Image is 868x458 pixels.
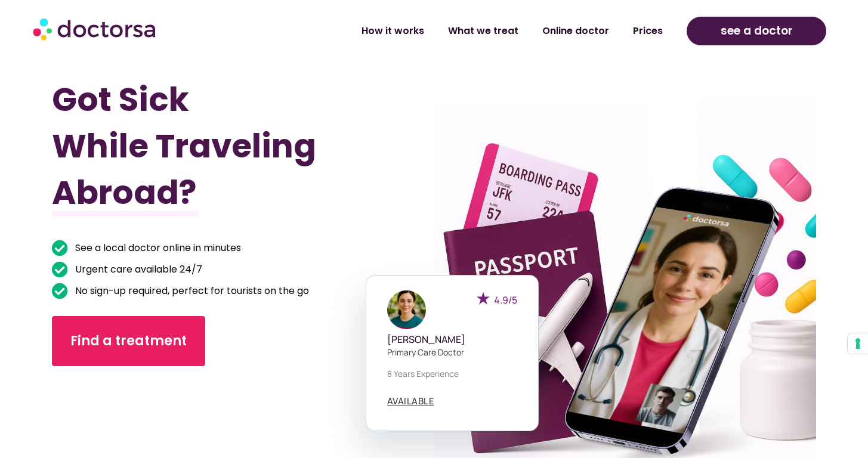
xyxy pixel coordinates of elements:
[387,397,435,406] span: AVAILABLE
[687,17,827,45] a: see a doctor
[72,261,202,278] span: Urgent care available 24/7
[494,293,517,307] span: 4.9/5
[230,17,675,45] nav: Menu
[350,17,436,45] a: How it works
[52,76,376,216] h1: Got Sick While Traveling Abroad?
[387,367,517,380] p: 8 years experience
[387,346,517,358] p: Primary care doctor
[621,17,675,45] a: Prices
[52,316,205,366] a: Find a treatment
[530,17,621,45] a: Online doctor
[436,17,530,45] a: What we treat
[848,333,868,354] button: Your consent preferences for tracking technologies
[72,240,241,256] span: See a local doctor online in minutes
[72,283,309,299] span: No sign-up required, perfect for tourists on the go
[721,21,793,41] span: see a doctor
[387,334,517,345] h5: [PERSON_NAME]
[387,397,435,406] a: AVAILABLE
[70,332,187,351] span: Find a treatment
